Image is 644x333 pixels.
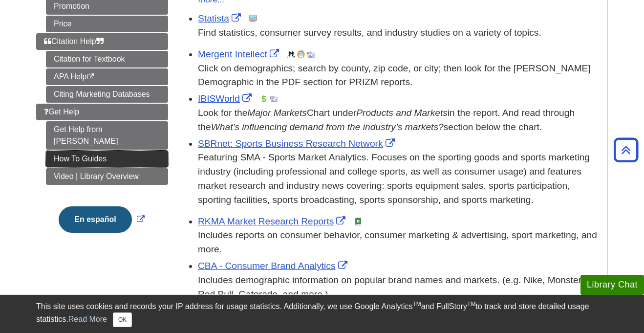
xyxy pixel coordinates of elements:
[356,108,448,118] i: Products and Markets
[198,13,243,23] a: Link opens in new window
[86,74,95,80] i: This link opens in a new window
[56,215,147,223] a: Link opens in new window
[198,151,602,207] p: Featuring SMA - Sports Market Analytics. Focuses on the sporting goods and sports marketing indus...
[46,16,168,32] a: Price
[198,106,602,134] div: Look for the Chart under in the report. And read through the section below the chart.
[610,143,642,156] a: Back to Top
[46,121,168,150] a: Get Help from [PERSON_NAME]
[36,104,168,120] a: Get Help
[249,15,257,22] img: Statistics
[211,122,444,132] i: What’s influencing demand from the industry’s markets?
[36,33,168,50] a: Citation Help
[412,301,421,308] sup: TM
[113,312,132,327] button: Close
[44,37,104,45] span: Citation Help
[198,62,602,90] div: Click on demographics; search by county, zip code, or city; then look for the [PERSON_NAME] Demog...
[198,261,350,271] a: Link opens in new window
[46,86,168,103] a: Citing Marketing Databases
[287,50,295,58] img: Demographics
[467,301,475,308] sup: TM
[68,315,107,323] a: Read More
[198,273,602,302] div: Includes demographic information on popular brand names and markets. (e.g. Nike, Monster, Red Bul...
[354,218,362,225] img: e-Book
[198,228,602,257] div: Includes reports on consumer behavior, consumer marketing & advertising, sport marketing, and more.
[198,138,397,149] a: Link opens in new window
[270,95,278,103] img: Industry Report
[46,151,168,167] a: How To Guides
[297,50,305,58] img: Company Information
[46,168,168,185] a: Video | Library Overview
[198,49,281,59] a: Link opens in new window
[247,108,307,118] i: Major Markets
[46,68,168,85] a: APA Help
[59,206,131,233] button: En español
[307,50,315,58] img: Industry Report
[198,26,602,40] p: Find statistics, consumer survey results, and industry studies on a variety of topics.
[198,216,348,226] a: Link opens in new window
[580,275,644,295] button: Library Chat
[198,93,254,104] a: Link opens in new window
[46,51,168,67] a: Citation for Textbook
[260,95,268,103] img: Financial Report
[44,108,79,116] span: Get Help
[36,301,608,327] div: This site uses cookies and records your IP address for usage statistics. Additionally, we use Goo...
